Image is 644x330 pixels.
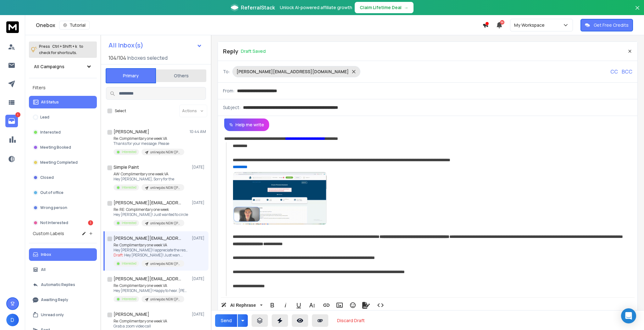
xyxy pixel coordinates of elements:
button: Awaiting Reply [29,294,97,306]
button: Meeting Completed [29,156,97,169]
p: [DATE] [192,165,206,170]
p: Draft Saved [241,48,266,54]
button: Tutorial [59,21,90,30]
button: More Text [306,299,318,311]
p: Unlock AI-powered affiliate growth [280,4,352,11]
p: Interested [122,261,136,266]
p: Inbox [41,252,51,257]
h3: Filters [29,83,97,92]
p: onlinejobs NEW ([PERSON_NAME] add to this one) [150,185,180,190]
h3: Custom Labels [33,230,64,237]
button: Get Free Credits [580,19,633,31]
p: onlinejobs NEW ([PERSON_NAME] add to this one) [150,261,180,266]
p: [DATE] [192,200,206,205]
p: Out of office [40,190,64,195]
p: Wrong person [40,205,67,210]
p: 1 [15,112,20,117]
button: Inbox [29,248,97,261]
span: Hey [PERSON_NAME]! Just wan ... [124,252,183,258]
button: Insert Image (Ctrl+P) [334,299,346,311]
span: AI Rephrase [229,303,257,308]
span: Ctrl + Shift + k [51,43,78,50]
p: Awaiting Reply [41,297,68,302]
p: Unread only [41,312,64,317]
span: 104 / 104 [108,54,126,62]
p: Automatic Replies [41,282,75,287]
p: Not Interested [40,220,68,225]
label: Select [115,108,126,113]
button: Closed [29,171,97,184]
p: Re: Complimentary one week VA [114,136,184,141]
button: Out of office [29,186,97,199]
span: Draft: [114,252,124,258]
p: My Workspace [514,22,547,28]
div: 1 [88,220,93,225]
p: Interested [122,185,136,190]
button: Bold (Ctrl+B) [266,299,278,311]
p: All Status [41,100,59,105]
button: All Inbox(s) [103,39,207,52]
button: Discard Draft [332,314,370,327]
p: AW: Complimentary one week VA [114,172,184,177]
p: onlinejobs NEW ([PERSON_NAME] add to this one) [150,297,180,302]
p: Interested [122,221,136,225]
p: Interested [40,130,61,135]
p: [DATE] [192,312,206,317]
p: [DATE] [192,276,206,281]
p: Reply [223,47,238,56]
button: Meeting Booked [29,141,97,154]
h1: [PERSON_NAME] [114,311,149,317]
button: Not Interested1 [29,217,97,229]
button: Close banner [633,4,641,19]
button: All Campaigns [29,60,97,73]
p: onlinejobs NEW ([PERSON_NAME] add to this one) [150,221,180,226]
p: [DATE] [192,236,206,241]
button: Send [215,314,237,327]
button: Signature [360,299,372,311]
button: Automatic Replies [29,278,97,291]
h1: All Campaigns [34,63,64,70]
p: Grab a zoom video call [114,324,184,329]
h1: [PERSON_NAME][EMAIL_ADDRESS][DOMAIN_NAME] [114,276,183,282]
span: → [404,4,408,11]
span: ReferralStack [241,4,275,11]
button: Claim Lifetime Deal→ [355,2,414,13]
h3: Inboxes selected [127,54,168,62]
p: Interested [122,150,136,154]
button: Primary [106,68,156,83]
p: Re: Complimentary one week VA [114,319,184,324]
p: Closed [40,175,54,180]
p: 10:44 AM [190,129,206,134]
p: Thanks for your message. Please [114,141,184,146]
p: CC [610,68,618,75]
a: 1 [5,115,18,127]
button: Others [156,69,206,83]
h1: [PERSON_NAME][EMAIL_ADDRESS][DOMAIN_NAME] [114,200,183,206]
p: Re: RE: Complimentary one week [114,207,188,212]
button: AI Rephrase [220,299,264,311]
p: Interested [122,297,136,301]
h1: [PERSON_NAME][EMAIL_ADDRESS][DOMAIN_NAME] [114,235,183,241]
p: Hey [PERSON_NAME]! Just wanted to circle [114,212,188,217]
button: All [29,263,97,276]
button: Interested [29,126,97,139]
p: Hey [PERSON_NAME]! I appreciate the response. [114,248,189,253]
button: D [6,314,19,326]
button: Help me write [224,118,269,131]
p: Get Free Credits [594,22,629,28]
button: All Status [29,96,97,108]
p: BCC [622,68,632,75]
p: Meeting Booked [40,145,71,150]
div: Onebox [36,21,482,30]
button: Unread only [29,309,97,321]
p: Re: Complimentary one week VA [114,283,189,288]
p: From: [223,88,235,94]
p: Hey [PERSON_NAME]! Happy to hear. [PERSON_NAME] [114,288,189,293]
p: To: [223,69,230,75]
button: Wrong person [29,201,97,214]
button: Underline (Ctrl+U) [293,299,305,311]
p: Press to check for shortcuts. [39,43,83,56]
p: Hey [PERSON_NAME], Sorry for the [114,177,184,182]
button: Lead [29,111,97,124]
